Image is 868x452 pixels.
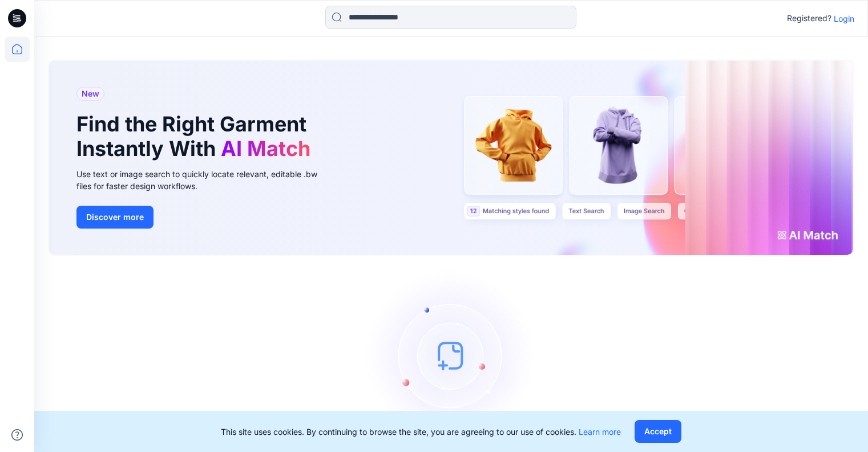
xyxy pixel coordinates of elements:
button: Accept [635,420,681,443]
img: empty-state-image.svg [366,270,537,441]
span: New [82,87,99,101]
h1: Find the Right Garment Instantly With [76,112,316,161]
a: Learn more [579,427,621,437]
p: Login [834,13,854,25]
span: AI Match [221,136,310,161]
p: This site uses cookies. By continuing to browse the site, you are agreeing to our use of cookies. [221,426,621,438]
button: Discover more [76,206,154,229]
p: Registered? [787,11,831,25]
div: Use text or image search to quickly locate relevant, editable .bw files for faster design workflows. [76,168,333,192]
